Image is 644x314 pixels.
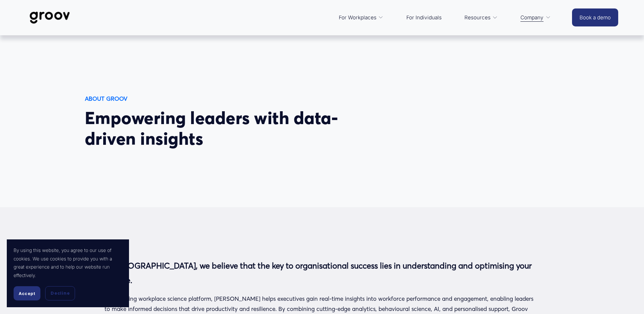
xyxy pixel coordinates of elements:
[51,290,70,296] span: Decline
[339,13,376,22] span: For Workplaces
[572,8,618,26] a: Book a demo
[517,9,554,26] a: folder dropdown
[85,95,127,102] strong: ABOUT GROOV
[520,13,544,22] span: Company
[14,286,40,300] button: Accept
[335,9,387,26] a: folder dropdown
[19,291,35,296] span: Accept
[14,246,122,279] p: By using this website, you agree to our use of cookies. We use cookies to provide you with a grea...
[45,286,75,300] button: Decline
[7,239,129,307] section: Cookie banner
[26,6,74,29] img: Groov | Workplace Science Platform | Unlock Performance | Drive Results
[464,13,491,22] span: Resources
[105,261,534,285] strong: At [GEOGRAPHIC_DATA], we believe that the key to organisational success lies in understanding and...
[403,9,445,26] a: For Individuals
[461,9,501,26] a: folder dropdown
[85,107,338,149] span: Empowering leaders with data-driven insights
